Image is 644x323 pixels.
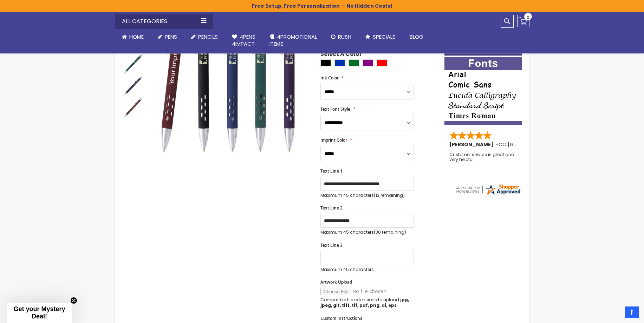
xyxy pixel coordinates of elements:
[122,75,144,97] div: Souvenir Armor Silver Trim Pens - Screen Printed
[349,59,359,66] div: Green
[122,54,143,75] img: Souvenir Armor Silver Trim Pens - Screen Printed
[129,33,144,40] span: Home
[232,33,255,47] span: 4Pens 4impact
[122,97,143,118] div: Souvenir Armor Silver Trim Pens - Screen Printed
[320,59,331,66] div: Black
[455,183,522,196] img: 4pens.com widget logo
[496,141,559,148] span: - ,
[320,279,352,285] span: Artwork Upload
[320,297,409,308] strong: jpg, jpeg, gif, tiff, tif, pdf, png, ai, eps
[625,306,639,318] a: Top
[320,137,347,143] span: Imprint Color
[115,29,151,45] a: Home
[517,15,529,27] a: 0
[444,57,522,125] img: font-personalization-examples
[320,106,350,112] span: Text Font Style
[455,191,522,197] a: 4pens.com certificate URL
[377,59,387,66] div: Red
[338,33,351,40] span: Rush
[449,152,518,167] div: Customer service is great and very helpful
[184,29,225,45] a: Pencils
[320,315,362,321] span: Custom Instructions
[499,141,507,148] span: CO
[198,33,218,40] span: Pencils
[320,193,414,198] p: Maximum 45 characters
[122,97,143,118] img: Souvenir Armor Silver Trim Pens - Screen Printed
[320,230,414,235] p: Maximum 45 characters
[320,168,343,174] span: Text Line 1
[269,33,317,47] span: 4PROMOTIONAL ITEMS
[373,33,396,40] span: Specials
[358,29,403,45] a: Specials
[403,29,430,45] a: Blog
[225,29,262,52] a: 4Pens4impact
[374,229,406,235] span: (30 remaining)
[115,14,213,29] div: All Categories
[7,303,72,323] div: Get your Mystery Deal!Close teaser
[449,141,496,148] span: [PERSON_NAME]
[363,59,373,66] div: Purple
[320,297,414,308] p: Compatible file extensions to upload:
[320,50,362,60] span: Select A Color
[320,242,343,248] span: Text Line 3
[122,53,144,75] div: Souvenir Armor Silver Trim Pens - Screen Printed
[508,141,559,148] span: [GEOGRAPHIC_DATA]
[374,192,405,198] span: (13 remaining)
[527,14,529,21] span: 0
[320,267,414,272] p: Maximum 45 characters
[13,305,65,320] span: Get your Mystery Deal!
[262,29,324,52] a: 4PROMOTIONALITEMS
[320,75,339,81] span: Ink Color
[324,29,358,45] a: Rush
[151,29,184,45] a: Pens
[122,76,143,97] img: Souvenir Armor Silver Trim Pens - Screen Printed
[410,33,423,40] span: Blog
[165,33,177,40] span: Pens
[320,205,343,211] span: Text Line 2
[334,59,345,66] div: Blue
[70,297,77,304] button: Close teaser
